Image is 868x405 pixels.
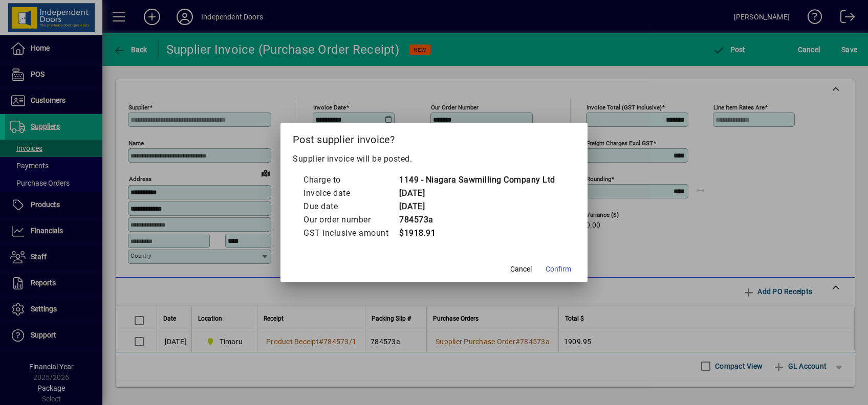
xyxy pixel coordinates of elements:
td: 784573a [399,213,555,227]
span: Cancel [510,264,532,275]
td: [DATE] [399,187,555,200]
td: [DATE] [399,200,555,213]
td: Our order number [303,213,399,227]
span: Confirm [546,264,571,275]
button: Cancel [505,260,537,278]
p: Supplier invoice will be posted. [293,153,575,165]
td: Charge to [303,173,399,187]
td: Invoice date [303,187,399,200]
h2: Post supplier invoice? [280,123,588,152]
td: GST inclusive amount [303,227,399,240]
button: Confirm [541,260,575,278]
td: 1149 - Niagara Sawmilling Company Ltd [399,173,555,187]
td: $1918.91 [399,227,555,240]
td: Due date [303,200,399,213]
